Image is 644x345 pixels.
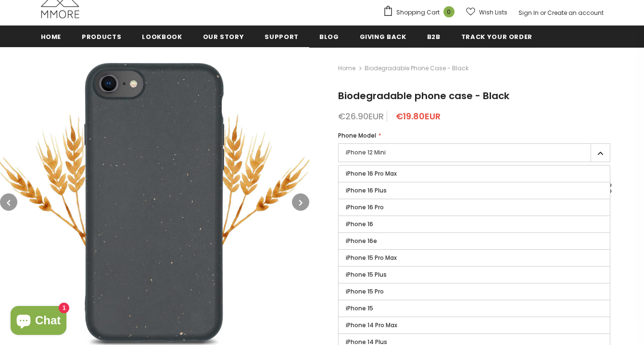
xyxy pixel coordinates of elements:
span: B2B [427,32,441,41]
a: Wish Lists [466,4,507,21]
a: Sign In [518,9,539,17]
span: iPhone 16 Pro [346,203,384,211]
inbox-online-store-chat: Shopify online store chat [8,306,69,337]
span: Lookbook [142,32,182,41]
a: support [265,26,299,47]
span: 0 [443,6,455,17]
span: €26.90EUR [338,110,384,122]
a: Giving back [360,26,406,47]
span: Our Story [203,32,244,41]
a: Home [41,26,62,47]
span: Biodegradable phone case - Black [365,63,468,74]
a: Blog [319,26,339,47]
label: iPhone 12 Mini [338,143,611,162]
a: Lookbook [142,26,182,47]
span: iPhone 16e [346,237,377,245]
span: €19.80EUR [396,110,441,122]
span: Wish Lists [479,8,507,17]
span: iPhone 16 [346,220,373,228]
span: Phone Model [338,131,376,140]
a: Products [82,26,121,47]
a: Shopping Cart 0 [383,5,459,20]
span: iPhone 15 [346,304,373,312]
span: Track your order [461,32,532,41]
a: Our Story [203,26,244,47]
span: iPhone 15 Pro Max [346,254,397,262]
a: Create an account [547,9,604,17]
span: Blog [319,32,339,41]
span: iPhone 15 Plus [346,270,387,279]
span: support [265,32,299,41]
span: iPhone 16 Plus [346,186,387,194]
a: B2B [427,26,441,47]
span: iPhone 14 Pro Max [346,321,397,329]
span: Home [41,32,62,41]
a: Home [338,63,355,74]
span: iPhone 16 Pro Max [346,169,397,178]
a: Track your order [461,26,532,47]
span: Giving back [360,32,406,41]
span: Products [82,32,121,41]
span: or [540,9,546,17]
span: Biodegradable phone case - Black [338,89,509,102]
span: Shopping Cart [396,8,440,17]
span: iPhone 15 Pro [346,287,384,295]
